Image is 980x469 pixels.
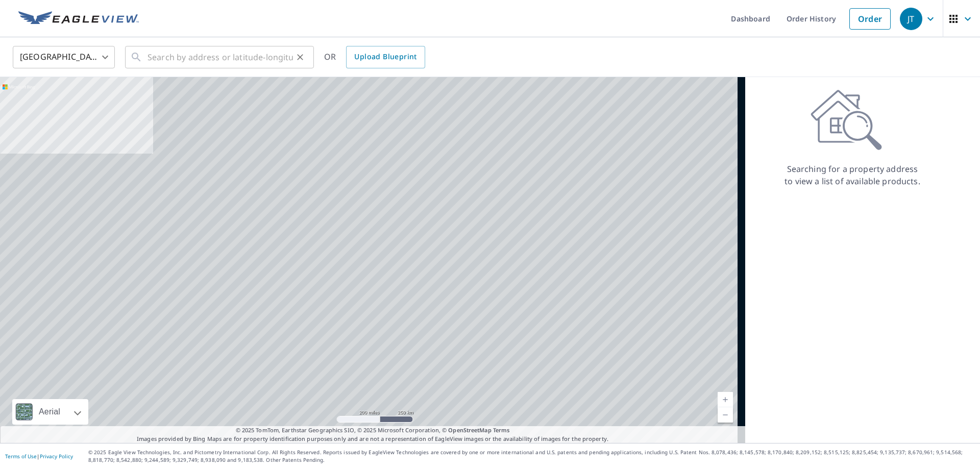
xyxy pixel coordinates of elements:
span: © 2025 TomTom, Earthstar Geographics SIO, © 2025 Microsoft Corporation, © [236,426,510,435]
a: Current Level 5, Zoom Out [718,407,733,423]
a: Current Level 5, Zoom In [718,392,733,407]
a: Privacy Policy [40,453,73,460]
div: [GEOGRAPHIC_DATA] [13,43,115,71]
p: Searching for a property address to view a list of available products. [784,163,921,187]
a: OpenStreetMap [448,426,491,434]
div: OR [324,46,425,68]
span: Upload Blueprint [354,51,416,63]
a: Upload Blueprint [346,46,425,68]
p: | [5,453,73,459]
img: EV Logo [18,11,139,27]
input: Search by address or latitude-longitude [148,43,293,71]
a: Terms of Use [5,453,37,460]
div: Aerial [12,399,88,425]
a: Order [849,8,891,30]
button: Clear [293,50,307,64]
a: Terms [493,426,510,434]
div: Aerial [36,399,63,425]
p: © 2025 Eagle View Technologies, Inc. and Pictometry International Corp. All Rights Reserved. Repo... [88,449,975,464]
div: JT [900,8,922,30]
